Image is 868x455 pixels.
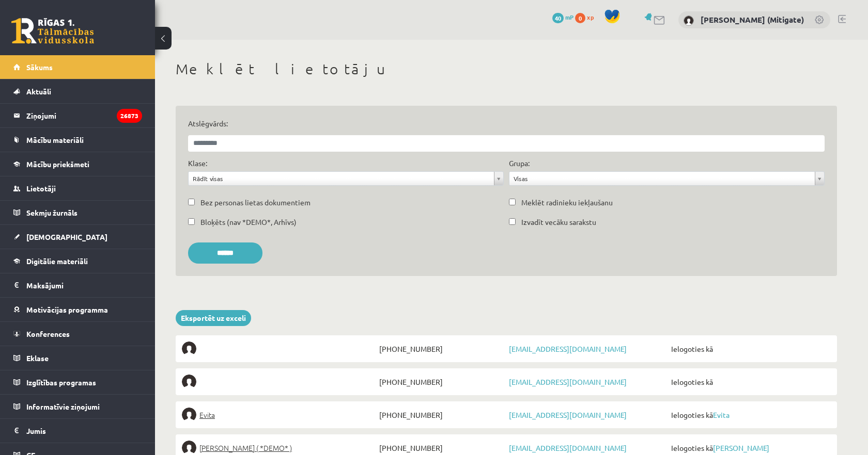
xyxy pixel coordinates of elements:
span: Izglītības programas [26,378,96,387]
a: Eklase [13,346,142,370]
span: Lietotāji [26,184,56,193]
a: Digitālie materiāli [13,249,142,273]
span: Digitālie materiāli [26,256,88,266]
h1: Meklēt lietotāju [176,60,837,78]
a: Evita [182,408,377,422]
span: Aktuāli [26,87,51,96]
span: [PHONE_NUMBER] [377,342,506,356]
label: Klase: [188,158,207,169]
span: [PHONE_NUMBER] [377,441,506,455]
img: Elīna Elizabete Ancveriņa [182,441,196,455]
a: Aktuāli [13,79,142,103]
span: [PHONE_NUMBER] [377,408,506,422]
a: Sekmju žurnāls [13,201,142,224]
span: Motivācijas programma [26,305,108,314]
span: Mācību materiāli [26,135,84,144]
a: Sākums [13,55,142,79]
span: Evita [199,408,215,422]
a: [EMAIL_ADDRESS][DOMAIN_NAME] [509,410,627,419]
legend: Maksājumi [26,273,142,297]
label: Bez personas lietas dokumentiem [200,197,311,208]
a: Rīgas 1. Tālmācības vidusskola [11,18,94,44]
a: Mācību materiāli [13,128,142,152]
span: Konferences [26,329,70,338]
a: Mācību priekšmeti [13,152,142,176]
a: Visas [509,172,824,185]
label: Grupa: [509,158,530,169]
a: Jumis [13,419,142,443]
img: Evita [182,408,196,422]
span: Eklase [26,353,49,363]
a: [DEMOGRAPHIC_DATA] [13,225,142,249]
span: Ielogoties kā [669,342,831,356]
a: Lietotāji [13,176,142,200]
span: xp [587,13,594,21]
img: Vitālijs Viļums (Mitigate) [684,15,694,26]
a: [PERSON_NAME] (Mitigate) [701,14,804,25]
span: Rādīt visas [193,172,490,185]
a: Rādīt visas [189,172,503,185]
a: 40 mP [552,13,574,21]
span: Sekmju žurnāls [26,208,78,217]
a: [EMAIL_ADDRESS][DOMAIN_NAME] [509,344,627,353]
a: Motivācijas programma [13,298,142,321]
a: Evita [713,410,730,419]
span: [PHONE_NUMBER] [377,375,506,389]
a: Informatīvie ziņojumi [13,395,142,418]
a: [PERSON_NAME] ( *DEMO* ) [182,441,377,455]
a: 0 xp [575,13,599,21]
a: [EMAIL_ADDRESS][DOMAIN_NAME] [509,443,627,452]
span: Informatīvie ziņojumi [26,402,100,411]
a: Ziņojumi26873 [13,104,142,127]
span: Ielogoties kā [669,408,831,422]
label: Atslēgvārds: [188,118,825,129]
a: [EMAIL_ADDRESS][DOMAIN_NAME] [509,377,627,386]
span: Visas [514,172,811,185]
a: Izglītības programas [13,370,142,394]
span: 0 [575,13,585,23]
a: Konferences [13,322,142,346]
a: [PERSON_NAME] [713,443,769,452]
a: Maksājumi [13,273,142,297]
span: Sākums [26,62,53,72]
label: Izvadīt vecāku sarakstu [521,217,596,228]
label: Meklēt radinieku iekļaušanu [521,197,613,208]
a: Eksportēt uz exceli [176,310,251,326]
label: Bloķēts (nav *DEMO*, Arhīvs) [200,217,297,228]
span: Jumis [26,426,46,435]
legend: Ziņojumi [26,104,142,127]
span: [DEMOGRAPHIC_DATA] [26,232,107,241]
i: 26873 [117,109,142,123]
span: 40 [552,13,564,23]
span: Ielogoties kā [669,375,831,389]
span: [PERSON_NAME] ( *DEMO* ) [199,441,292,455]
span: Mācību priekšmeti [26,159,89,169]
span: Ielogoties kā [669,441,831,455]
span: mP [565,13,574,21]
